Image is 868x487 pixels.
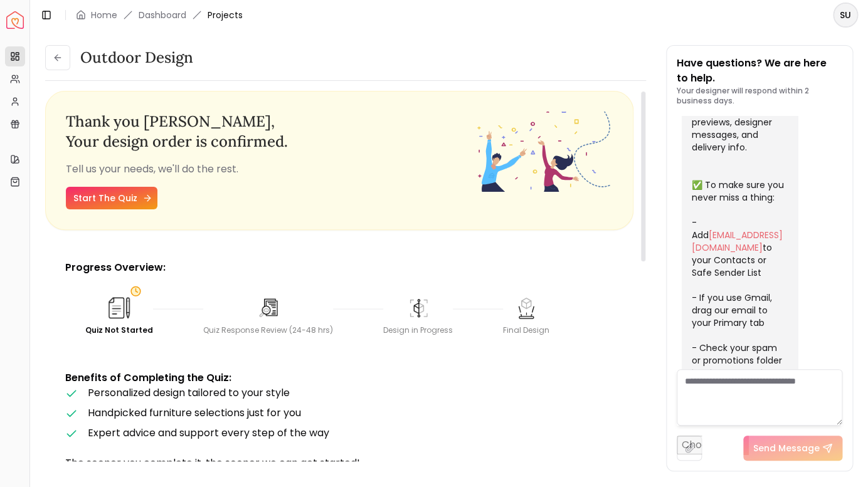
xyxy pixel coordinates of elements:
img: Quiz Response Review (24-48 hrs) [256,295,281,320]
span: Handpicked furniture selections just for you [88,406,301,420]
img: Design in Progress [406,295,431,320]
div: Final Design [503,325,549,335]
p: The sooner you complete it, the sooner we can get started! [65,456,613,471]
p: Your designer will respond within 2 business days. [677,86,842,106]
div: Quiz Not Started [85,325,153,335]
h3: Thank you , Your design order is confirmed. [66,112,476,152]
span: SU [834,4,857,26]
span: Personalized design tailored to your style [88,385,290,400]
p: Tell us your needs, we'll do the rest. [66,162,476,177]
a: Start The Quiz [66,187,157,209]
span: Expert advice and support every step of the way [88,426,329,440]
div: Quiz Response Review (24-48 hrs) [203,325,333,335]
p: Have questions? We are here to help. [677,56,842,86]
a: Home [91,9,117,21]
span: Projects [208,9,243,21]
img: Spacejoy Logo [6,11,24,29]
img: Quiz Not Started [105,294,133,322]
a: Dashboard [139,9,186,21]
p: Benefits of Completing the Quiz: [65,370,613,385]
img: Fun quiz start - image [476,112,613,192]
p: Progress Overview: [65,260,613,275]
div: Design in Progress [383,325,453,335]
span: [PERSON_NAME] [144,112,271,131]
button: SU [833,3,858,28]
a: Spacejoy [6,11,24,29]
img: Final Design [514,295,539,320]
h3: Outdoor design [80,48,193,68]
nav: breadcrumb [76,9,243,21]
a: [EMAIL_ADDRESS][DOMAIN_NAME] [692,229,783,254]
